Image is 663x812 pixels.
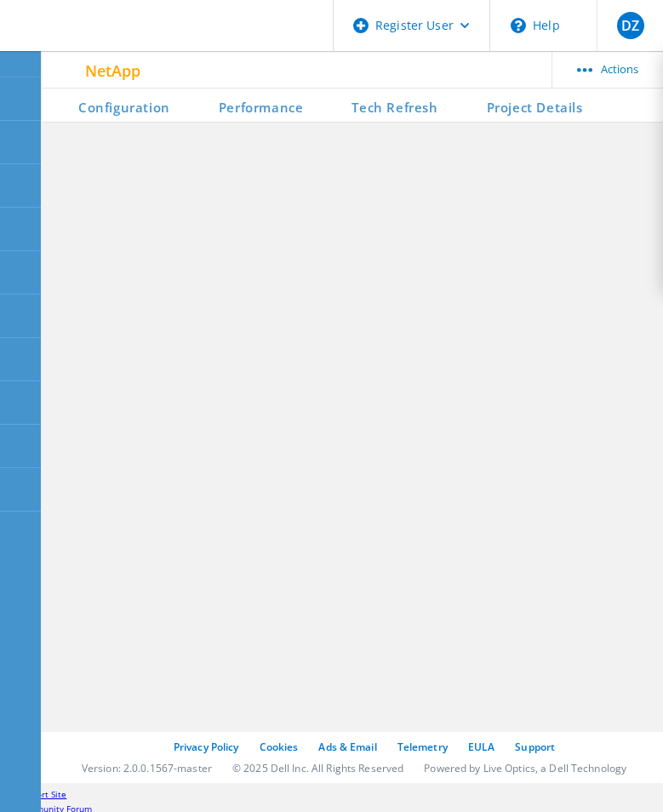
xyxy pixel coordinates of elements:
[552,51,663,88] div: Actions
[318,740,376,754] a: Ads & Email
[260,740,299,754] a: Cookies
[468,740,494,754] a: EULA
[515,740,555,754] a: Support
[17,36,200,48] a: Live Optics Dashboard
[397,740,448,754] a: Telemetry
[17,788,66,800] a: Support Site
[232,761,403,775] li: © 2025 Dell Inc. All Rights Reserved
[85,63,140,78] span: NetApp
[82,761,212,775] li: Version: 2.0.0.1567-master
[424,761,626,775] li: Powered by Live Optics, a Dell Technology
[621,19,639,32] span: DZ
[174,740,239,754] a: Privacy Policy
[511,18,526,33] svg: \n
